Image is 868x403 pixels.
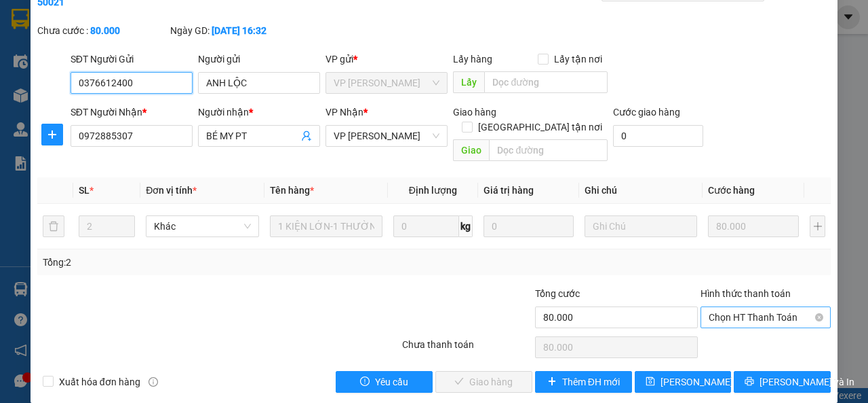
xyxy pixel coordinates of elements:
[334,126,439,146] span: VP Phan Thiết
[198,52,320,67] div: Người gửi
[745,376,754,387] span: printer
[535,371,632,393] button: plusThêm ĐH mới
[146,185,197,196] span: Đơn vị tính
[708,185,755,196] span: Cước hàng
[90,25,120,36] b: 80.000
[708,215,799,237] input: 0
[484,215,574,237] input: 0
[270,185,314,196] span: Tên hàng
[562,374,620,389] span: Thêm ĐH mới
[635,371,732,393] button: save[PERSON_NAME] thay đổi
[336,371,433,393] button: exclamation-circleYêu cầu
[613,107,680,118] label: Cước giao hàng
[484,185,534,196] span: Giá trị hàng
[43,215,64,237] button: delete
[613,125,703,147] input: Cước giao hàng
[54,374,146,389] span: Xuất hóa đơn hàng
[325,52,448,67] div: VP gửi
[489,139,607,161] input: Dọc đường
[71,52,193,67] div: SĐT Người Gửi
[401,337,534,361] div: Chưa thanh toán
[660,374,769,389] span: [PERSON_NAME] thay đổi
[646,376,655,387] span: save
[759,374,854,389] span: [PERSON_NAME] và In
[270,215,382,237] input: VD: Bàn, Ghế
[198,105,320,120] div: Người nhận
[435,371,532,393] button: checkGiao hàng
[535,288,580,299] span: Tổng cước
[453,71,484,93] span: Lấy
[453,107,496,118] span: Giao hàng
[154,216,250,236] span: Khác
[43,255,336,270] div: Tổng: 2
[37,23,167,38] div: Chưa cước :
[459,215,473,237] span: kg
[453,54,492,65] span: Lấy hàng
[585,215,697,237] input: Ghi Chú
[301,130,312,141] span: user-add
[709,307,823,328] span: Chọn HT Thanh Toán
[79,185,90,196] span: SL
[409,185,457,196] span: Định lượng
[579,177,703,204] th: Ghi chú
[453,139,489,161] span: Giao
[484,71,607,93] input: Dọc đường
[212,25,267,36] b: [DATE] 16:32
[375,374,408,389] span: Yêu cầu
[547,376,557,387] span: plus
[734,371,831,393] button: printer[PERSON_NAME] và In
[334,73,439,93] span: VP Phạm Ngũ Lão
[815,313,823,321] span: close-circle
[360,376,370,387] span: exclamation-circle
[42,129,62,140] span: plus
[810,215,825,237] button: plus
[149,377,158,387] span: info-circle
[170,23,300,38] div: Ngày GD:
[71,105,193,120] div: SĐT Người Nhận
[473,120,608,135] span: [GEOGRAPHIC_DATA] tận nơi
[41,124,63,145] button: plus
[325,107,363,118] span: VP Nhận
[549,52,608,67] span: Lấy tận nơi
[701,288,791,299] label: Hình thức thanh toán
